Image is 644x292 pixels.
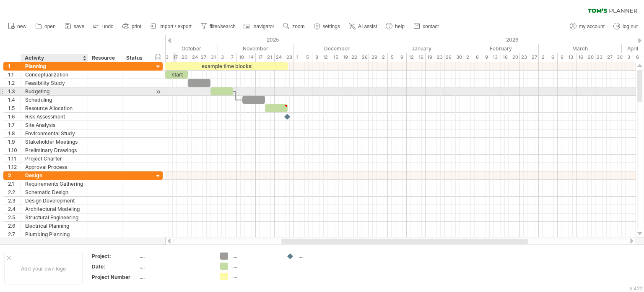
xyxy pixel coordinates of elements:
div: Electrical Planning [25,222,83,230]
div: Feasibility Study [25,79,83,87]
div: .... [299,253,344,260]
div: 2.6 [8,222,21,230]
div: Approval Process [25,163,83,171]
div: Conceptualization [25,71,83,79]
a: import / export [148,21,194,32]
div: 1 [8,62,21,70]
div: 1.3 [8,87,21,95]
div: .... [232,263,278,270]
div: Site Analysis [25,121,83,129]
a: new [6,21,29,32]
span: AI assist [358,24,377,29]
div: 1.11 [8,155,21,163]
div: start [165,71,188,79]
div: Status [126,54,145,62]
span: open [44,24,56,29]
div: 1.12 [8,163,21,171]
div: Design [25,171,83,179]
div: 17 - 21 [256,53,275,62]
div: March 2026 [539,44,622,53]
a: contact [411,21,441,32]
a: AI assist [347,21,379,32]
div: .... [140,263,210,270]
div: 3 - 7 [218,53,237,62]
div: 2.5 [8,213,21,221]
div: Risk Assessment [25,113,83,121]
span: log out [623,24,638,29]
div: .... [140,253,210,260]
div: 2 - 6 [539,53,558,62]
span: import / export [159,24,192,29]
div: Resource [92,54,117,62]
div: 23 - 27 [520,53,539,62]
div: 2 - 6 [463,53,482,62]
div: 16 - 20 [501,53,520,62]
a: save [62,21,87,32]
a: zoom [281,21,307,32]
div: 2.3 [8,197,21,205]
div: Add your own logo [4,253,83,284]
div: 16 - 20 [576,53,595,62]
div: 2.1 [8,180,21,188]
div: December 2025 [293,44,380,53]
div: 1.8 [8,129,21,137]
div: .... [140,274,210,281]
div: 1.10 [8,146,21,154]
div: Preliminary Drawings [25,146,83,154]
div: 1.1 [8,71,21,79]
div: Project Number [92,274,138,281]
div: 2.4 [8,205,21,213]
div: 23 - 27 [595,53,614,62]
div: November 2025 [218,44,293,53]
div: 27 - 31 [199,53,218,62]
div: Plumbing Planning [25,230,83,238]
a: open [33,21,58,32]
a: my account [568,21,607,32]
div: 29 - 2 [369,53,388,62]
div: 1.6 [8,113,21,121]
div: 9 - 13 [558,53,576,62]
a: undo [91,21,116,32]
div: 20 - 24 [180,53,199,62]
span: filter/search [210,24,236,29]
div: February 2026 [463,44,539,53]
div: Date: [92,263,138,270]
div: 13 - 17 [161,53,180,62]
div: 1.7 [8,121,21,129]
span: help [395,24,405,29]
div: 9 - 13 [482,53,501,62]
div: Budgeting [25,87,83,95]
div: 22 - 26 [350,53,369,62]
div: 1 - 5 [293,53,312,62]
div: 8 - 12 [312,53,331,62]
div: 10 - 14 [237,53,256,62]
div: .... [232,273,278,280]
div: Activity [25,54,83,62]
span: zoom [292,24,304,29]
a: settings [312,21,343,32]
div: Scheduling [25,96,83,104]
div: 15 - 19 [331,53,350,62]
span: navigator [254,24,274,29]
div: 30 - 3 [614,53,633,62]
div: scroll to activity [154,87,162,96]
div: 5 - 9 [388,53,407,62]
div: Architectural Modeling [25,205,83,213]
div: v 422 [629,285,643,292]
span: settings [323,24,340,29]
div: Design Development [25,197,83,205]
div: January 2026 [380,44,463,53]
div: 1.9 [8,138,21,146]
div: 2 [8,171,21,179]
div: 24 - 28 [275,53,293,62]
div: Schematic Design [25,188,83,196]
div: Resource Allocation [25,104,83,112]
div: 19 - 23 [426,53,444,62]
a: navigator [242,21,277,32]
div: 2.2 [8,188,21,196]
span: my account [579,24,605,29]
div: example time blocks: [165,62,288,70]
div: .... [232,253,278,260]
span: undo [102,24,114,29]
span: save [74,24,84,29]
